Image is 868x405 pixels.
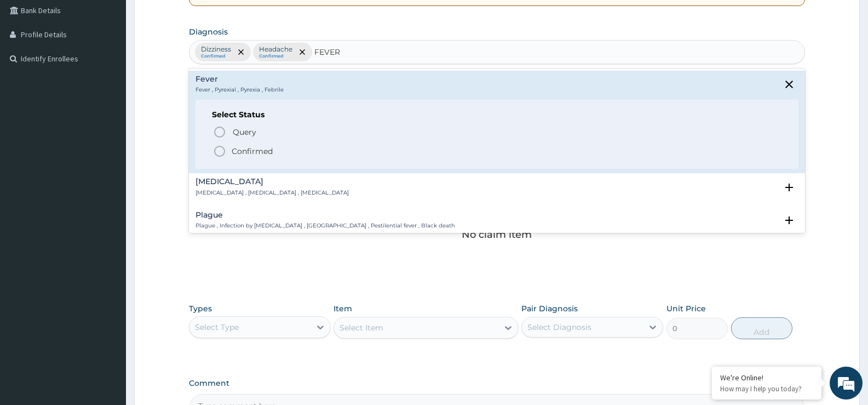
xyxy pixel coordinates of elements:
[195,322,239,333] div: Select Type
[213,126,226,139] i: status option query
[201,54,231,59] small: Confirmed
[259,45,292,54] p: Headache
[720,373,813,383] div: We're Online!
[212,111,782,119] h6: Select Status
[232,146,273,157] p: Confirmed
[201,45,231,54] p: Dizziness
[64,128,151,239] span: We're online!
[57,61,184,76] div: Chat with us now
[196,178,349,186] h4: [MEDICAL_DATA]
[196,189,349,197] p: [MEDICAL_DATA] , [MEDICAL_DATA] , [MEDICAL_DATA]
[521,303,578,314] label: Pair Diagnosis
[189,26,228,37] label: Diagnosis
[180,5,206,32] div: Minimize live chat window
[236,47,246,57] span: remove selection option
[783,214,796,227] i: open select status
[189,304,212,313] label: Types
[527,322,591,333] div: Select Diagnosis
[259,54,292,59] small: Confirmed
[462,229,532,240] p: No claim item
[720,384,813,393] p: How may I help you today?
[233,127,256,138] span: Query
[731,317,792,339] button: Add
[297,47,307,57] span: remove selection option
[189,379,805,388] label: Comment
[783,181,796,194] i: open select status
[783,78,796,91] i: close select status
[196,222,455,230] p: Plague , Infection by [MEDICAL_DATA] , [GEOGRAPHIC_DATA] , Pestilential fever , Black death
[196,211,455,219] h4: Plague
[196,86,284,94] p: Fever , Pyrexial , Pyrexia , Febrile
[666,303,706,314] label: Unit Price
[20,55,44,82] img: d_794563401_company_1708531726252_794563401
[213,145,226,158] i: status option filled
[5,280,209,318] textarea: Type your message and hit 'Enter'
[196,75,284,83] h4: Fever
[334,303,352,314] label: Item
